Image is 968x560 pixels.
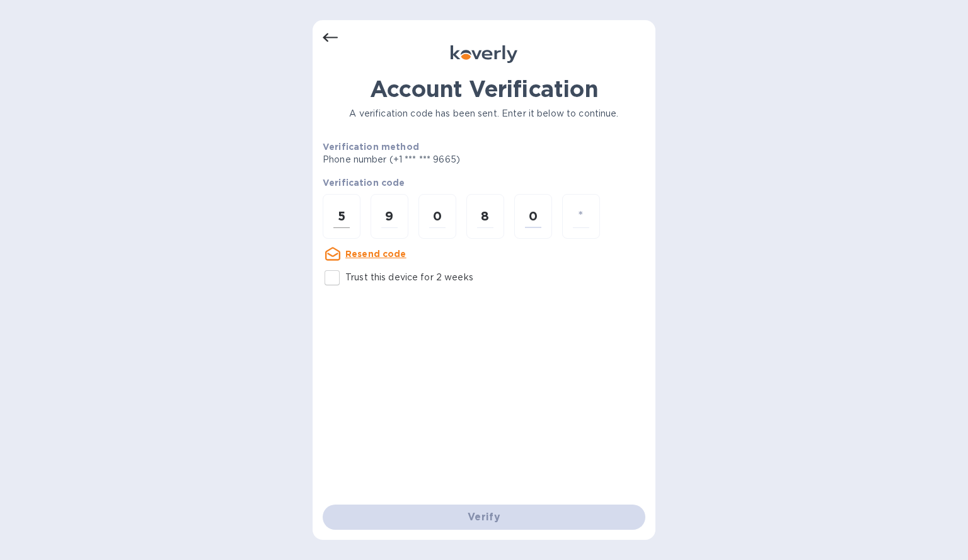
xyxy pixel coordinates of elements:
p: Verification code [323,176,645,189]
p: A verification code has been sent. Enter it below to continue. [323,107,645,120]
u: Resend code [345,249,406,259]
p: Phone number (+1 *** *** 9665) [323,153,556,166]
h1: Account Verification [323,76,645,102]
b: Verification method [323,142,419,152]
p: Trust this device for 2 weeks [345,271,473,284]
